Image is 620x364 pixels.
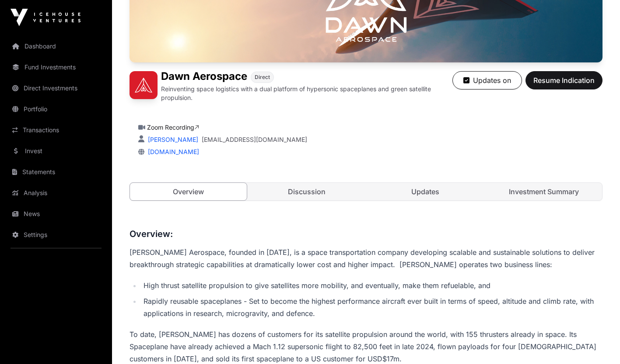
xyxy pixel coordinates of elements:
a: Overview [130,182,247,201]
a: Zoom Recording [147,124,199,131]
p: Reinventing space logistics with a dual platform of hypersonic spaceplanes and green satellite pr... [161,85,452,102]
span: Resume Indication [533,75,595,86]
a: [DOMAIN_NAME] [144,148,199,155]
button: Updates on [452,71,522,89]
a: Investment Summary [485,183,602,200]
li: Rapidly reusable spaceplanes - Set to become the highest performance aircraft ever built in terms... [141,295,602,319]
a: News [7,204,105,223]
a: Dashboard [7,37,105,56]
a: Fund Investments [7,58,105,77]
img: Icehouse Ventures Logo [11,9,81,26]
nav: Tabs [130,183,602,200]
iframe: Chat Widget [576,322,620,364]
h3: Overview: [130,227,602,241]
a: [PERSON_NAME] [146,136,198,143]
a: [EMAIL_ADDRESS][DOMAIN_NAME] [202,135,307,144]
a: Discussion [249,183,365,200]
img: Dawn Aerospace [130,71,158,99]
a: Analysis [7,183,105,203]
a: Settings [7,225,105,244]
a: Resume Indication [525,80,602,89]
p: [PERSON_NAME] Aerospace, founded in [DATE], is a space transportation company developing scalable... [130,246,602,271]
button: Resume Indication [525,71,602,89]
a: Invest [7,141,105,161]
a: Portfolio [7,100,105,119]
li: High thrust satellite propulsion to give satellites more mobility, and eventually, make them refu... [141,279,602,292]
span: Direct [255,74,270,81]
a: Updates [367,183,484,200]
a: Transactions [7,120,105,140]
h1: Dawn Aerospace [161,71,247,83]
a: Statements [7,162,105,182]
a: Direct Investments [7,79,105,98]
